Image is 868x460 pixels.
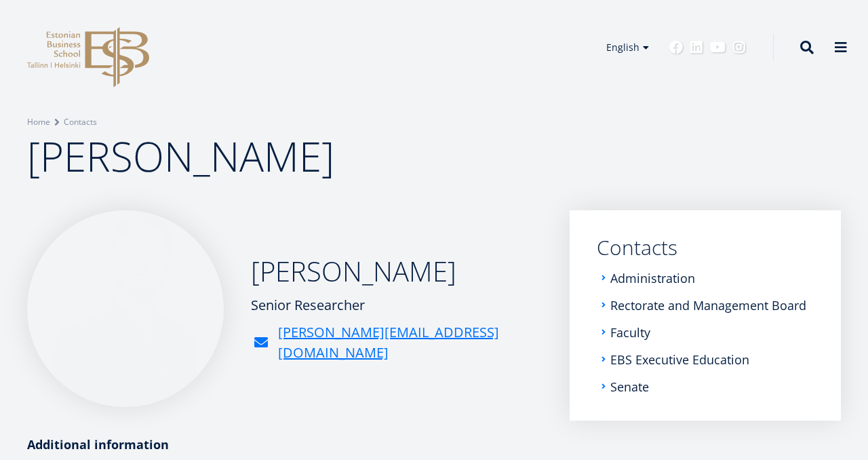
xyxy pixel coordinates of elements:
a: Administration [610,271,695,285]
a: Linkedin [690,41,703,54]
a: Contacts [64,115,97,129]
a: Senate [610,380,649,394]
h2: [PERSON_NAME] [251,254,542,288]
a: Faculty [610,326,650,339]
a: Instagram [732,41,746,54]
a: Home [27,115,50,129]
div: Senior Researcher [251,295,542,315]
a: Facebook [669,41,683,54]
a: [PERSON_NAME][EMAIL_ADDRESS][DOMAIN_NAME] [278,322,542,363]
span: [PERSON_NAME] [27,128,334,184]
a: Youtube [710,41,726,54]
div: Additional information [27,434,542,455]
a: EBS Executive Education [610,353,749,366]
a: Contacts [597,237,814,258]
a: Rectorate and Management Board [610,299,806,312]
img: a [27,210,224,407]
